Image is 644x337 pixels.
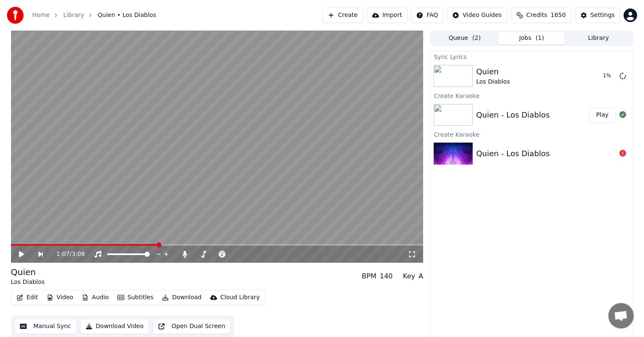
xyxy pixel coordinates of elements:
[78,292,112,303] button: Audio
[14,319,77,334] button: Manual Sync
[476,148,550,160] div: Quien - Los Diablos
[589,107,616,123] button: Play
[13,292,42,303] button: Edit
[603,73,616,79] div: 1 %
[527,11,547,20] span: Credits
[431,32,498,45] button: Queue
[114,292,157,303] button: Subtitles
[418,271,423,281] div: A
[430,90,633,101] div: Create Karaoke
[98,11,156,20] span: Quien • Los Diablos
[551,11,566,20] span: 1650
[498,32,565,45] button: Jobs
[380,271,393,281] div: 140
[591,11,615,20] div: Settings
[322,8,363,23] button: Create
[72,250,85,258] span: 3:08
[80,319,149,334] button: Download Video
[535,34,544,42] span: ( 1 )
[430,129,633,139] div: Create Karaoke
[575,8,620,23] button: Settings
[608,303,634,329] a: Chat abierto
[362,271,376,281] div: BPM
[511,8,572,23] button: Credits1650
[11,266,45,278] div: Quien
[32,11,50,20] a: Home
[63,11,84,20] a: Library
[153,319,231,334] button: Open Dual Screen
[403,271,415,281] div: Key
[447,8,507,23] button: Video Guides
[411,8,443,23] button: FAQ
[11,278,45,286] div: Los Diablos
[220,293,260,302] div: Cloud Library
[565,32,632,45] button: Library
[56,250,70,258] span: 1:07
[430,51,633,62] div: Sync Lyrics
[476,66,510,78] div: Quien
[472,34,481,42] span: ( 2 )
[7,7,24,24] img: youka
[476,109,550,121] div: Quien - Los Diablos
[32,11,156,20] nav: breadcrumb
[43,292,77,303] button: Video
[367,8,407,23] button: Import
[56,250,77,258] div: /
[159,292,205,303] button: Download
[476,78,510,86] div: Los Diablos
